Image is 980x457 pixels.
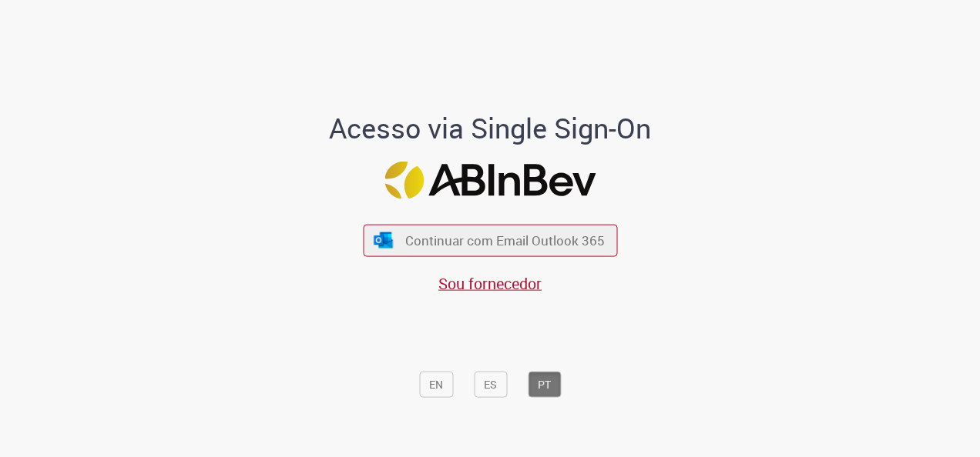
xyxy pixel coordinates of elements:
[474,371,507,397] button: ES
[277,112,704,143] h1: Acesso via Single Sign-On
[528,371,561,397] button: PT
[363,225,617,256] button: ícone Azure/Microsoft 360 Continuar com Email Outlook 365
[419,371,453,397] button: EN
[384,162,596,199] img: Logo ABInBev
[405,232,605,249] span: Continuar com Email Outlook 365
[373,232,394,248] img: ícone Azure/Microsoft 360
[438,272,542,293] a: Sou fornecedor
